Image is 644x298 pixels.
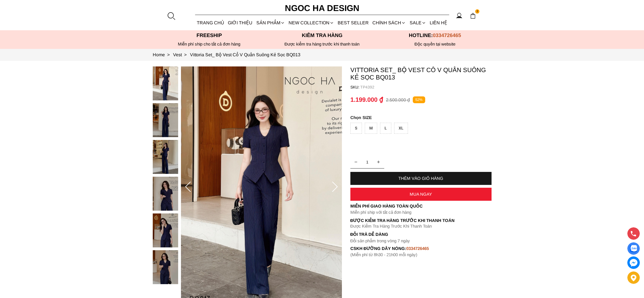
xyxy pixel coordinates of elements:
a: BEST SELLER [336,15,371,30]
p: SIZE [350,115,492,120]
span: > [165,52,172,57]
p: Được Kiểm Tra Hàng Trước Khi Thanh Toán [350,224,492,229]
div: Miễn phí ship cho tất cả đơn hàng [153,42,266,47]
div: L [380,123,391,134]
h6: SKU: [350,85,360,89]
img: Vittoria Set_ Bộ Vest Cổ V Quần Suông Kẻ Sọc BQ013_mini_3 [153,177,178,211]
input: Quantity input [350,156,384,168]
div: MUA NGAY [350,192,492,196]
img: Vittoria Set_ Bộ Vest Cổ V Quần Suông Kẻ Sọc BQ013_mini_4 [153,213,178,247]
a: GIỚI THIỆU [226,15,254,30]
a: Link to Vest [173,52,190,57]
a: NEW COLLECTION [287,15,336,30]
div: XL [394,123,408,134]
p: Được Kiểm Tra Hàng Trước Khi Thanh Toán [350,218,492,223]
div: SẢN PHẨM [254,15,287,30]
p: Hotline: [379,33,492,38]
span: > [182,52,189,57]
div: M [365,123,377,134]
h6: Độc quyền tại website [379,42,492,47]
font: Đổi sản phẩm trong vòng 7 ngày [350,238,410,243]
font: Miễn phí ship với tất cả đơn hàng [350,210,411,215]
div: S [350,123,362,134]
img: Vittoria Set_ Bộ Vest Cổ V Quần Suông Kẻ Sọc BQ013_mini_1 [153,103,178,137]
a: TRANG CHỦ [195,15,226,30]
a: SALE [408,15,428,30]
font: 0334726465 [406,246,429,251]
p: 1.199.000 ₫ [350,96,383,103]
p: Được kiểm tra hàng trước khi thanh toán [266,42,379,47]
p: TP4392 [360,85,492,89]
div: Chính sách [371,15,408,30]
p: Freeship [153,33,266,38]
a: Ngoc Ha Design [280,1,364,15]
h6: Đổi trả dễ dàng [350,232,492,237]
a: messenger [627,256,640,269]
a: LIÊN HỆ [428,15,449,30]
img: Vittoria Set_ Bộ Vest Cổ V Quần Suông Kẻ Sọc BQ013_mini_5 [153,250,178,284]
font: Miễn phí giao hàng toàn quốc [350,204,423,208]
div: THÊM VÀO GIỎ HÀNG [350,176,492,181]
p: Vittoria Set_ Bộ Vest Cổ V Quần Suông Kẻ Sọc BQ013 [350,66,492,81]
p: 52% [413,96,425,103]
span: 2 [475,9,480,14]
a: Display image [627,242,640,255]
font: cskh đường dây nóng: [350,246,407,251]
span: 0334726465 [433,33,461,38]
font: Kiểm tra hàng [302,33,342,38]
p: 2.500.000 ₫ [386,97,410,103]
font: (Miễn phí từ 8h30 - 21h00 mỗi ngày) [350,252,417,257]
img: Display image [630,245,637,252]
a: Link to Vittoria Set_ Bộ Vest Cổ V Quần Suông Kẻ Sọc BQ013 [190,52,300,57]
a: Link to Home [153,52,173,57]
img: img-CART-ICON-ksit0nf1 [470,13,476,19]
img: Vittoria Set_ Bộ Vest Cổ V Quần Suông Kẻ Sọc BQ013_mini_2 [153,140,178,174]
img: Vittoria Set_ Bộ Vest Cổ V Quần Suông Kẻ Sọc BQ013_mini_0 [153,66,178,100]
